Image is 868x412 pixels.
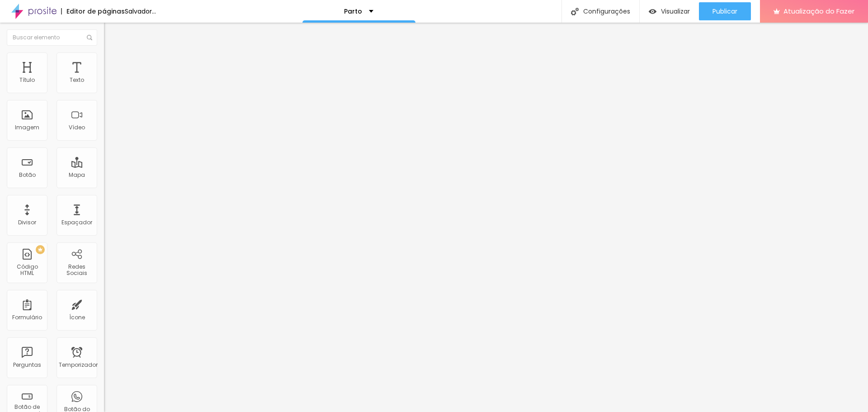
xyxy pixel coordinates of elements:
[13,361,41,369] font: Perguntas
[69,123,85,131] font: Vídeo
[7,29,97,46] input: Buscar elemento
[583,7,630,16] font: Configurações
[699,2,751,20] button: Publicar
[59,361,98,369] font: Temporizador
[61,218,92,226] font: Espaçador
[125,7,156,16] font: Salvador...
[783,6,854,16] font: Atualização do Fazer
[19,171,36,179] font: Botão
[17,263,38,277] font: Código HTML
[19,76,35,84] font: Título
[661,7,690,16] font: Visualizar
[344,7,362,16] font: Parto
[640,2,699,20] button: Visualizar
[66,7,125,16] font: Editor de páginas
[12,313,42,321] font: Formulário
[15,123,39,131] font: Imagem
[70,76,84,84] font: Texto
[649,8,656,15] img: view-1.svg
[712,7,737,16] font: Publicar
[18,218,36,226] font: Divisor
[87,35,92,40] img: Ícone
[571,8,579,15] img: Ícone
[66,263,87,277] font: Redes Sociais
[69,171,85,179] font: Mapa
[69,313,85,321] font: Ícone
